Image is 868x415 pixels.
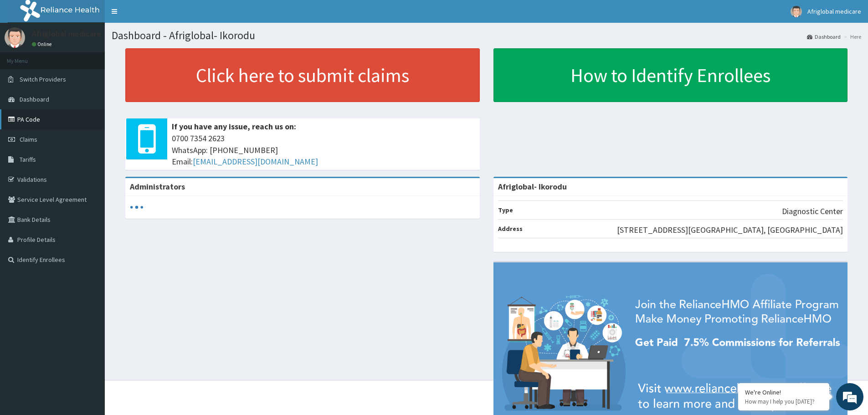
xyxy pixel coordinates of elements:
p: Diagnostic Center [782,205,843,217]
a: Dashboard [807,33,841,41]
h1: Dashboard - Afriglobal- Ikorodu [112,30,861,41]
svg: audio-loading [130,200,144,214]
span: Tariffs [20,155,36,164]
a: Online [32,41,54,47]
img: User Image [5,27,25,48]
b: If you have any issue, reach us on: [172,121,296,132]
p: [STREET_ADDRESS][GEOGRAPHIC_DATA], [GEOGRAPHIC_DATA] [617,224,843,236]
b: Type [498,206,513,214]
a: Click here to submit claims [125,48,480,102]
b: Address [498,225,523,233]
span: Switch Providers [20,75,66,83]
a: [EMAIL_ADDRESS][DOMAIN_NAME] [193,156,318,167]
strong: Afriglobal- Ikorodu [498,181,567,192]
b: Administrators [130,181,185,192]
span: Dashboard [20,95,49,103]
div: We're Online! [745,388,822,396]
p: How may I help you today? [745,398,822,405]
a: How to Identify Enrollees [493,48,848,102]
p: Afriglobal medicare [32,30,101,38]
span: Afriglobal medicare [807,7,861,15]
img: User Image [791,6,802,17]
li: Here [842,33,861,41]
span: 0700 7354 2623 WhatsApp: [PHONE_NUMBER] Email: [172,133,475,168]
span: Claims [20,135,37,143]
